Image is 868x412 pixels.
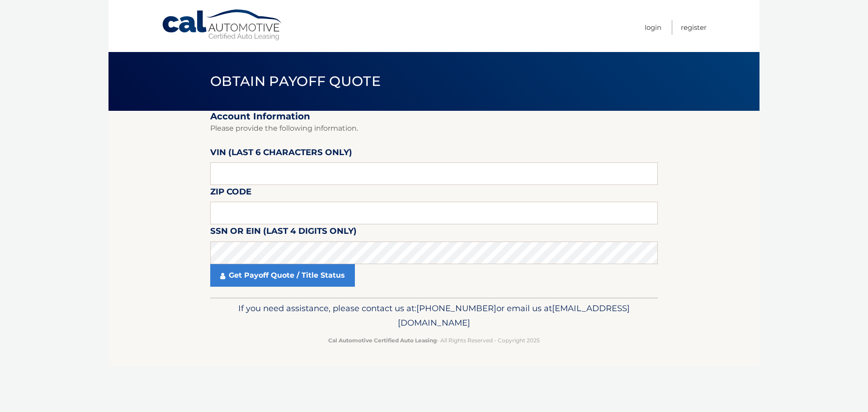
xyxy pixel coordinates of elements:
label: VIN (last 6 characters only) [210,146,352,162]
p: - All Rights Reserved - Copyright 2025 [216,336,652,345]
strong: Cal Automotive Certified Auto Leasing [328,337,437,344]
a: Cal Automotive [161,9,283,41]
a: Login [645,20,661,35]
span: Obtain Payoff Quote [210,73,381,90]
label: SSN or EIN (last 4 digits only) [210,224,357,241]
a: Register [681,20,707,35]
label: Zip Code [210,185,251,202]
a: Get Payoff Quote / Title Status [210,264,355,287]
p: Please provide the following information. [210,122,658,135]
span: [PHONE_NUMBER] [416,303,496,313]
p: If you need assistance, please contact us at: or email us at [216,301,652,330]
h2: Account Information [210,111,658,122]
